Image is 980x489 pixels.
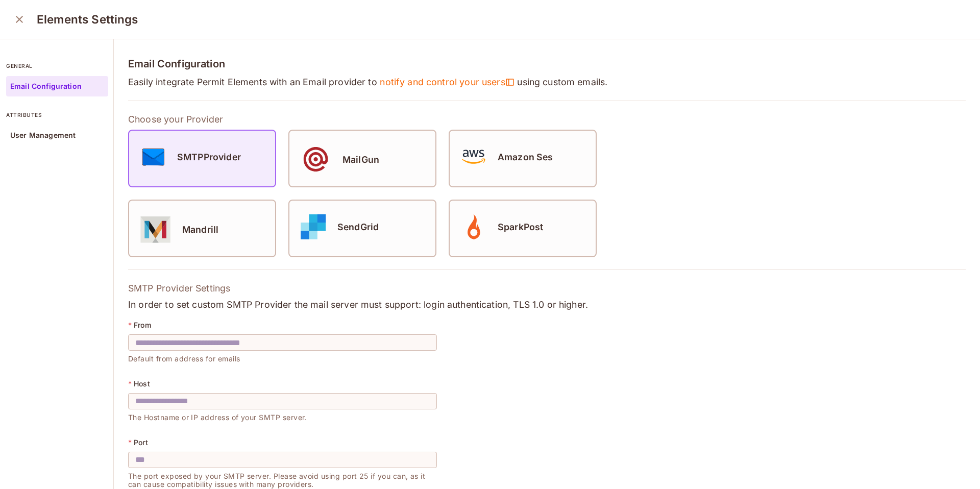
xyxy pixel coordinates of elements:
[337,222,379,232] h5: SendGrid
[128,409,437,422] p: The Hostname or IP address of your SMTP server.
[128,468,437,488] p: The port exposed by your SMTP server. Please avoid using port 25 if you can, as it can cause comp...
[128,282,966,295] p: SMTP Provider Settings
[9,9,30,30] button: close
[37,12,138,27] h3: Elements Settings
[134,380,150,388] p: Host
[6,62,108,70] p: general
[6,111,108,119] p: attributes
[10,131,76,139] p: User Management
[128,299,966,311] p: In order to set custom SMTP Provider the mail server must support: login authentication, TLS 1.0 ...
[498,222,543,232] h5: SparkPost
[177,152,241,162] h5: SMTPProvider
[128,76,966,88] p: Easily integrate Permit Elements with an Email provider to using custom emails.
[380,76,514,88] span: notify and control your users
[128,351,437,363] p: Default from address for emails
[128,113,966,126] p: Choose your Provider
[134,438,148,447] p: Port
[342,155,379,165] h5: MailGun
[134,321,151,329] p: From
[10,82,82,90] p: Email Configuration
[182,225,218,235] h5: Mandrill
[498,152,553,162] h5: Amazon Ses
[128,58,966,70] h4: Email Configuration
